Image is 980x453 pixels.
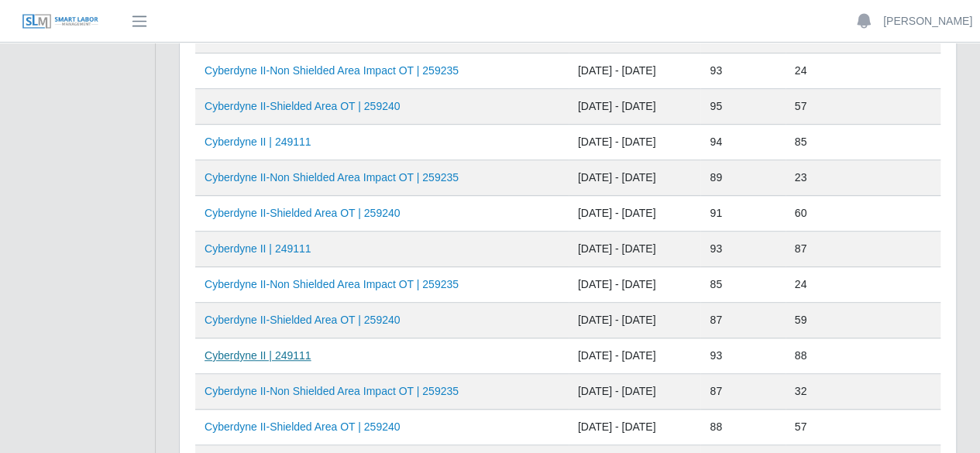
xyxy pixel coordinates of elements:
[569,196,701,232] td: [DATE] - [DATE]
[786,160,940,196] td: 23
[786,89,940,125] td: 57
[205,207,400,219] a: Cyberdyne II-Shielded Area OT | 259240
[569,374,701,410] td: [DATE] - [DATE]
[205,242,311,255] a: Cyberdyne II | 249111
[786,53,940,89] td: 24
[205,314,400,326] a: Cyberdyne II-Shielded Area OT | 259240
[700,53,785,89] td: 93
[786,338,940,374] td: 88
[569,53,701,89] td: [DATE] - [DATE]
[700,160,785,196] td: 89
[205,385,459,397] a: Cyberdyne II-Non Shielded Area Impact OT | 259235
[700,374,785,410] td: 87
[205,278,459,290] a: Cyberdyne II-Non Shielded Area Impact OT | 259235
[700,303,785,338] td: 87
[786,232,940,267] td: 87
[700,267,785,303] td: 85
[205,420,400,433] a: Cyberdyne II-Shielded Area OT | 259240
[700,89,785,125] td: 95
[700,232,785,267] td: 93
[786,267,940,303] td: 24
[569,160,701,196] td: [DATE] - [DATE]
[700,410,785,445] td: 88
[205,100,400,112] a: Cyberdyne II-Shielded Area OT | 259240
[700,338,785,374] td: 93
[205,136,311,148] a: Cyberdyne II | 249111
[569,125,701,160] td: [DATE] - [DATE]
[786,374,940,410] td: 32
[569,89,701,125] td: [DATE] - [DATE]
[22,13,99,30] img: SLM Logo
[205,171,459,184] a: Cyberdyne II-Non Shielded Area Impact OT | 259235
[569,267,701,303] td: [DATE] - [DATE]
[786,303,940,338] td: 59
[205,349,311,362] a: Cyberdyne II | 249111
[786,125,940,160] td: 85
[786,410,940,445] td: 57
[569,232,701,267] td: [DATE] - [DATE]
[883,13,972,29] a: [PERSON_NAME]
[569,303,701,338] td: [DATE] - [DATE]
[205,64,459,77] a: Cyberdyne II-Non Shielded Area Impact OT | 259235
[569,410,701,445] td: [DATE] - [DATE]
[700,125,785,160] td: 94
[700,196,785,232] td: 91
[786,196,940,232] td: 60
[569,338,701,374] td: [DATE] - [DATE]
